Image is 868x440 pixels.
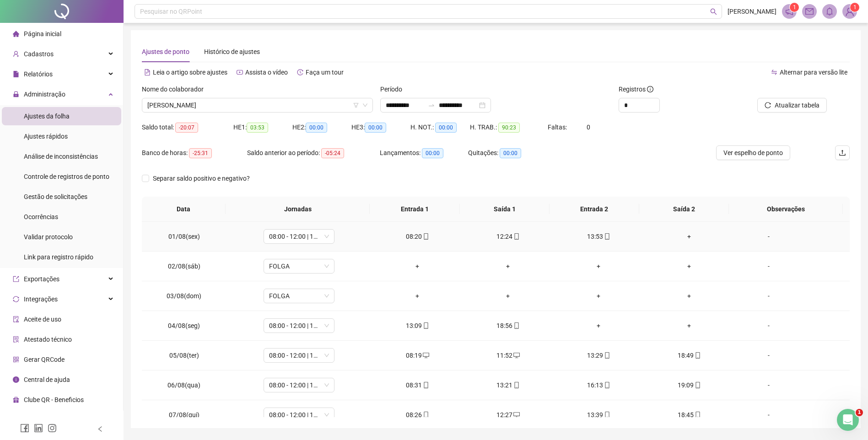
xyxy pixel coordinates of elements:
span: mobile [422,382,429,388]
span: 08:00 - 12:00 | 13:30 - 18:00 [269,319,329,333]
span: Observações [736,204,836,214]
span: reload [765,102,771,108]
span: 03:53 [247,123,268,133]
span: 03/08(dom) [167,292,201,300]
div: HE 3: [351,122,410,133]
div: 13:09 [379,321,455,331]
div: - [742,410,796,420]
span: home [13,31,19,37]
span: notification [785,7,793,16]
div: 18:49 [651,350,727,360]
span: filter [353,102,359,108]
span: file-text [144,69,151,75]
div: 08:26 [379,410,455,420]
span: Aceite de uso [24,316,61,323]
div: Saldo total: [142,122,233,133]
span: mobile [512,382,520,388]
span: Exportações [24,275,59,283]
div: - [742,380,796,390]
button: Ver espelho de ponto [716,145,790,160]
span: desktop [422,352,429,359]
button: Atualizar tabela [757,98,827,113]
th: Entrada 2 [550,197,639,222]
span: 06/08(qua) [167,381,200,389]
span: 00:00 [500,148,521,158]
div: + [651,321,727,331]
th: Jornadas [226,197,370,222]
span: Central de ajuda [24,376,70,383]
span: desktop [512,352,520,359]
span: 90:23 [498,123,520,133]
th: Entrada 1 [370,197,459,222]
div: + [651,231,727,241]
span: mobile [694,352,701,359]
div: HE 1: [233,122,292,133]
span: audit [13,316,19,322]
span: mobile [603,352,610,359]
span: Gestão de solicitações [24,193,87,200]
span: mobile [512,322,520,329]
span: search [710,8,717,15]
span: FOLGA [269,289,329,303]
span: upload [839,149,846,156]
span: Análise de inconsistências [24,153,98,160]
div: + [561,321,636,331]
span: export [13,276,19,282]
div: 08:20 [379,231,455,241]
span: 04/08(seg) [168,322,200,329]
span: info-circle [647,86,653,92]
div: + [470,291,546,301]
span: 00:00 [422,148,443,158]
span: user-add [13,51,19,57]
span: 00:00 [435,123,457,133]
span: Separar saldo positivo e negativo? [149,173,253,183]
span: Ajustes de ponto [142,48,189,55]
div: 16:13 [561,380,636,390]
span: Leia o artigo sobre ajustes [153,69,227,76]
sup: 1 [790,3,799,12]
span: 1 [853,4,857,11]
span: mobile [603,233,610,240]
div: + [379,261,455,271]
span: 0 [587,123,590,131]
span: mobile [512,233,520,240]
span: -25:31 [189,148,212,158]
div: Lançamentos: [380,148,468,158]
span: qrcode [13,356,19,363]
span: youtube [237,69,243,75]
span: Ocorrências [24,213,58,220]
th: Saída 1 [460,197,550,222]
span: mobile [694,382,701,388]
div: 12:24 [470,231,546,241]
span: [PERSON_NAME] [728,6,776,16]
span: 08:00 - 12:00 | 13:30 - 18:00 [269,408,329,422]
span: desktop [512,412,520,418]
span: -20:07 [175,123,198,133]
span: 1 [793,4,796,11]
span: Controle de registros de ponto [24,173,109,180]
div: Saldo anterior ao período: [247,148,380,158]
label: Nome do colaborador [142,84,210,94]
div: H. TRAB.: [470,122,548,133]
span: info-circle [13,376,19,383]
div: 18:56 [470,321,546,331]
span: lock [13,91,19,97]
span: history [297,69,303,75]
div: - [742,321,796,331]
th: Data [142,197,226,222]
div: HE 2: [292,122,351,133]
span: Administração [24,91,65,98]
span: Histórico de ajustes [204,48,260,55]
span: mail [805,7,814,16]
span: Faltas: [548,123,568,131]
span: Ver espelho de ponto [723,148,783,158]
span: 00:00 [365,123,386,133]
span: 00:00 [306,123,327,133]
span: 08:00 - 12:00 | 13:30 - 18:00 [269,230,329,243]
span: 08:00 - 12:00 | 13:30 - 18:00 [269,378,329,392]
span: Gerar QRCode [24,356,65,363]
div: 13:29 [561,350,636,360]
div: - [742,261,796,271]
span: Faça um tour [306,69,344,76]
span: Cadastros [24,50,54,58]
